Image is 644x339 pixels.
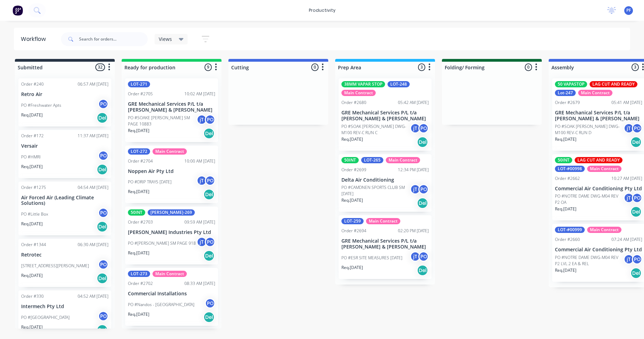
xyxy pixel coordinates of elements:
p: PO #ESR SITE MEASURES [DATE] [341,255,402,261]
div: Order #2679 [555,99,580,106]
div: Lot-247 [555,90,576,96]
div: Del [630,206,642,217]
div: Del [97,324,108,336]
div: 04:52 AM [DATE] [78,293,108,299]
p: PO #CAMDNEN SPORTS CLUB SM [DATE] [341,184,410,197]
div: 10:00 AM [DATE] [184,158,215,164]
p: PO #Freshwater Apts [21,102,61,108]
p: Retrotec [21,252,108,258]
div: 04:54 AM [DATE] [78,184,108,191]
div: Del [203,250,215,261]
div: Order #1275 [21,184,46,191]
div: 08:33 AM [DATE] [184,280,215,287]
div: LOT-248 [388,81,410,87]
div: LOT-265 [361,157,383,163]
div: Workflow [21,35,49,43]
div: PO [418,123,429,133]
div: 50INT [128,209,145,216]
div: Del [97,273,108,284]
p: PO #[PERSON_NAME] SM PAGE 918 [128,240,196,246]
div: PO [205,114,215,125]
div: Del [417,137,428,148]
div: PO [98,150,108,161]
div: 11:37 AM [DATE] [78,133,108,139]
div: 50INT [341,157,359,163]
p: [STREET_ADDRESS][PERSON_NAME] [21,263,89,269]
p: Req. [DATE] [128,189,149,195]
div: jT [197,114,207,125]
div: Del [417,198,428,209]
div: 38MM VAPAR STOP [341,81,385,87]
div: Del [97,164,108,175]
p: PO #SOAK [PERSON_NAME] DWG-M100 REV-C RUN C [341,123,410,136]
div: Main Contract [366,218,400,224]
div: LOT-#00998 [555,166,585,172]
div: 02:20 PM [DATE] [398,228,429,234]
div: Order #330 [21,293,44,299]
p: Req. [DATE] [21,112,43,118]
span: PF [626,7,631,14]
div: 07:24 AM [DATE] [611,236,642,243]
div: 50INT [555,157,572,163]
p: Intermech Pty Ltd [21,304,108,310]
div: LOT-259Main ContractOrder #269402:20 PM [DATE]GRE Mechanical Services P/L t/a [PERSON_NAME] & [PE... [339,215,432,279]
div: Del [97,221,108,232]
div: PO [205,175,215,186]
p: Req. [DATE] [21,272,43,279]
div: PO [632,193,642,203]
div: Order #17211:37 AM [DATE]VersairPO #HMRIPOReq.[DATE]Del [18,130,111,178]
div: Del [203,128,215,139]
p: Req. [DATE] [21,221,43,227]
div: Order #2702 [128,280,153,287]
p: Req. [DATE] [555,136,576,142]
p: Req. [DATE] [128,250,149,256]
div: 06:57 AM [DATE] [78,81,108,87]
img: Factory [12,5,23,16]
div: Main Contract [578,90,612,96]
div: Del [630,137,642,148]
div: LOT-273 [128,271,150,277]
div: Main Contract [587,166,621,172]
p: Retro Air [21,92,108,97]
div: PO [205,298,215,308]
p: Req. [DATE] [128,311,149,318]
span: Views [159,35,172,43]
p: PO #NOTRE DAME DWG-M04 REV P2 OA [555,193,624,206]
div: Order #1344 [21,242,46,248]
div: jT [410,184,420,194]
div: 05:42 AM [DATE] [398,99,429,106]
p: Commercial Air Conditioning Pty Ltd [555,247,642,253]
div: Order #240 [21,81,44,87]
div: Del [417,265,428,276]
div: PO [98,99,108,109]
div: Order #2703 [128,219,153,225]
p: Req. [DATE] [555,267,576,273]
div: Order #2694 [341,228,366,234]
div: Order #2699 [341,167,366,173]
p: PO #SOAK [PERSON_NAME] DWG-M100 REV-C RUN D [555,123,624,136]
p: PO #Little Box [21,211,48,217]
div: PO [98,311,108,321]
div: Order #2705 [128,91,153,97]
div: LAG CUT AND READY [575,157,623,163]
p: Req. [DATE] [341,264,363,271]
p: PO #DRIP TRAYS [DATE] [128,179,172,185]
div: jT [624,254,634,264]
div: productivity [305,5,339,16]
div: Order #2660 [555,236,580,243]
p: GRE Mechanical Services P/L t/a [PERSON_NAME] & [PERSON_NAME] [341,238,429,250]
p: PO #NOTRE DAME DWG-M04 REV P2 LVL 2 EA & REL [555,254,624,267]
div: Order #172 [21,133,44,139]
p: Req. [DATE] [341,197,363,203]
div: 50 VAPASTOP [555,81,587,87]
p: PO #SOAKE [PERSON_NAME] SM PAGE 10883 [128,115,197,127]
div: LOT-272Main ContractOrder #270410:00 AM [DATE]Noppen Air Pty LtdPO #DRIP TRAYS [DATE]jTPOReq.[DAT... [125,146,218,203]
div: LOT-273Main ContractOrder #270208:33 AM [DATE]Commercial InstallationsPO #Nandos - [GEOGRAPHIC_DA... [125,268,218,326]
div: 12:34 PM [DATE] [398,167,429,173]
div: jT [410,251,420,262]
div: Order #127504:54 AM [DATE]Air Forced Air (Leading Climate Solutions)PO #Little BoxPOReq.[DATE]Del [18,182,111,236]
div: 50INT[PERSON_NAME]-269Order #270309:59 AM [DATE][PERSON_NAME] Industries Pty LtdPO #[PERSON_NAME]... [125,207,218,264]
div: Main Contract [153,271,187,277]
div: [PERSON_NAME]-269 [148,209,195,216]
div: 10:27 AM [DATE] [611,175,642,182]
